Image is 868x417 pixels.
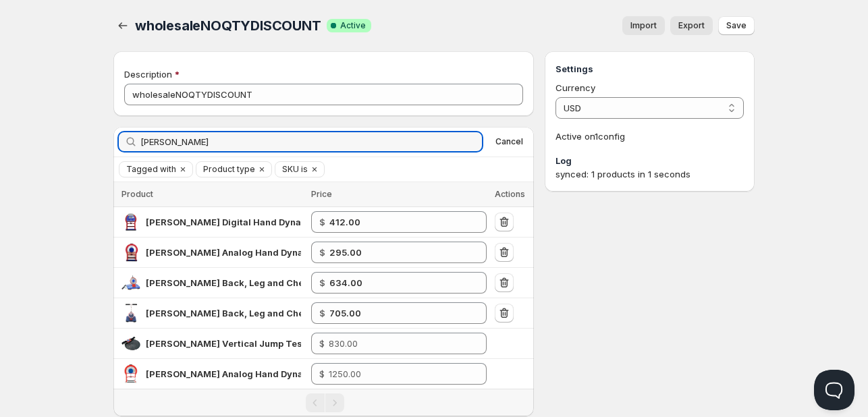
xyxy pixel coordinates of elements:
[555,154,744,167] h3: Log
[555,82,595,93] span: Currency
[726,20,747,31] span: Save
[275,162,308,177] button: SKU is
[124,84,523,105] input: Private internal description
[329,363,466,385] input: 1250.00
[329,333,466,354] input: 830.00
[146,246,301,259] div: Takei Analog Hand Dynamometer - T.K.K. 5001 (Smedley Type)
[203,164,255,175] span: Product type
[329,272,466,294] input: 720.00
[630,20,657,31] span: Import
[146,215,301,229] div: Takei Digital Hand Dynamometer - T.K.K. 5401 (Smedley Type)
[319,338,325,349] span: $
[146,368,445,379] span: [PERSON_NAME] Analog Hand Dynamometer for Children TKK-5825
[555,130,744,143] p: Active on 1 config
[135,18,321,34] span: wholesaleNOQTYDISCOUNT
[319,277,325,288] strong: $
[308,162,321,177] button: Clear
[678,20,705,31] span: Export
[329,302,466,324] input: 800.00
[814,370,855,410] iframe: Help Scout Beacon - Open
[329,211,466,233] input: 465.00
[146,367,301,381] div: Takei Analog Hand Dynamometer for Children TKK-5825
[340,20,366,31] span: Active
[146,306,301,320] div: Takei Back, Leg and Chest Dynamometer TKK-5402 (Digital)
[622,16,665,35] button: Import
[282,164,308,175] span: SKU is
[146,308,462,318] span: [PERSON_NAME] Back, Leg and Chest Dynamometer TKK-5402 (Digital)
[329,242,466,263] input: 329.00
[555,167,744,181] div: synced: 1 products in 1 seconds
[718,16,755,35] button: Save
[255,162,269,177] button: Clear
[119,162,176,177] button: Tagged with
[124,69,172,80] span: Description
[311,189,332,199] span: Price
[319,247,325,258] strong: $
[490,134,528,150] button: Cancel
[670,16,713,35] a: Export
[121,189,153,199] span: Product
[495,136,523,147] span: Cancel
[146,338,382,349] span: [PERSON_NAME] Vertical Jump Test Meter TKK-5406
[319,217,325,227] strong: $
[319,308,325,318] strong: $
[146,217,507,227] span: [PERSON_NAME] Digital Hand Dynamometer - T.K.K. 5401 ([PERSON_NAME] Type)
[495,189,525,199] span: Actions
[555,62,744,76] h3: Settings
[196,162,255,177] button: Product type
[146,337,301,350] div: Takei Vertical Jump Test Meter TKK-5406
[146,277,464,288] span: [PERSON_NAME] Back, Leg and Chest Dynamometer TKK-5002 (Analog)
[140,132,482,151] input: Search by title
[146,247,509,258] span: [PERSON_NAME] Analog Hand Dynamometer - T.K.K. 5001 ([PERSON_NAME] Type)
[113,389,534,416] nav: Pagination
[176,162,190,177] button: Clear
[146,276,301,289] div: Takei Back, Leg and Chest Dynamometer TKK-5002 (Analog)
[319,368,325,379] span: $
[126,164,176,175] span: Tagged with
